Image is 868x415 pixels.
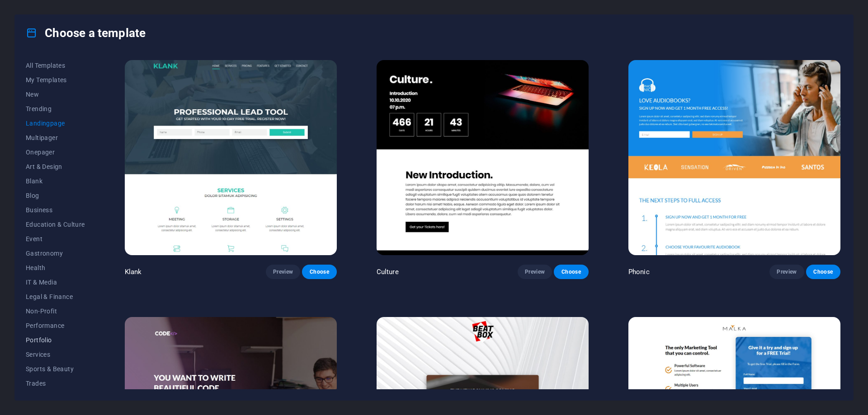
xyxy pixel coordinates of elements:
[525,268,545,275] span: Preview
[26,174,85,188] button: Blank
[26,261,85,275] button: Health
[777,268,797,275] span: Preview
[628,267,650,276] p: Phonic
[26,145,85,159] button: Onepager
[26,188,85,203] button: Blog
[26,131,85,145] button: Multipager
[26,250,85,257] span: Gastronomy
[26,362,85,376] button: Sports & Beauty
[26,105,85,112] span: Trending
[26,163,85,170] span: Art & Design
[26,120,85,127] span: Landingpage
[26,351,85,358] span: Services
[26,102,85,116] button: Trending
[26,206,85,214] span: Business
[806,265,840,279] button: Choose
[26,177,85,185] span: Blank
[26,87,85,102] button: New
[26,279,85,286] span: IT & Media
[273,268,293,275] span: Preview
[26,275,85,289] button: IT & Media
[26,322,85,329] span: Performance
[266,265,300,279] button: Preview
[26,304,85,318] button: Non-Profit
[26,221,85,228] span: Education & Culture
[26,365,85,373] span: Sports & Beauty
[26,116,85,131] button: Landingpage
[26,289,85,304] button: Legal & Finance
[554,265,588,279] button: Choose
[26,308,85,315] span: Non-Profit
[26,246,85,261] button: Gastronomy
[26,149,85,156] span: Onepager
[26,192,85,199] span: Blog
[561,268,581,275] span: Choose
[813,268,833,275] span: Choose
[26,376,85,391] button: Trades
[26,91,85,98] span: New
[26,264,85,271] span: Health
[377,60,589,255] img: Culture
[26,217,85,232] button: Education & Culture
[26,235,85,242] span: Event
[309,268,329,275] span: Choose
[26,333,85,347] button: Portfolio
[26,159,85,174] button: Art & Design
[302,265,336,279] button: Choose
[518,265,552,279] button: Preview
[26,203,85,217] button: Business
[26,336,85,344] span: Portfolio
[125,267,142,276] p: Klank
[26,293,85,300] span: Legal & Finance
[26,73,85,87] button: My Templates
[125,60,337,255] img: Klank
[377,267,399,276] p: Culture
[26,318,85,333] button: Performance
[769,265,804,279] button: Preview
[26,58,85,73] button: All Templates
[628,60,840,255] img: Phonic
[26,26,146,40] h4: Choose a template
[26,380,85,387] span: Trades
[26,232,85,246] button: Event
[26,134,85,141] span: Multipager
[26,76,85,84] span: My Templates
[26,347,85,362] button: Services
[26,62,85,69] span: All Templates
